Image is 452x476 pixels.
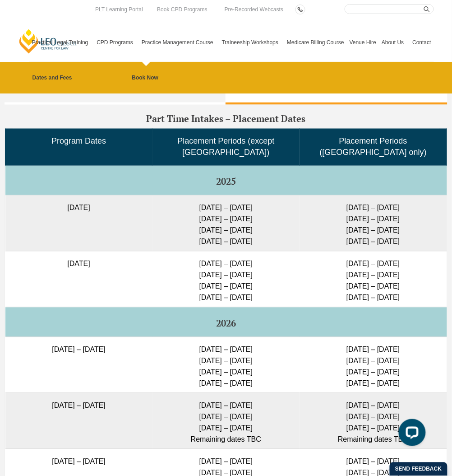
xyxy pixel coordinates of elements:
a: Practice Management Course [139,23,219,62]
a: Contact [410,23,434,62]
a: Practical Legal Training [29,23,94,62]
td: [DATE] – [DATE] [DATE] – [DATE] [DATE] – [DATE] [DATE] – [DATE] [300,252,447,308]
td: [DATE] – [DATE] [DATE] – [DATE] [DATE] – [DATE] [DATE] – [DATE] [300,337,447,393]
td: [DATE] – [DATE] [DATE] – [DATE] [DATE] – [DATE] [DATE] – [DATE] [152,196,300,252]
span: Placement Periods ([GEOGRAPHIC_DATA] only) [320,137,427,157]
a: Traineeship Workshops [219,23,284,62]
a: Pre-Recorded Webcasts [222,5,286,14]
iframe: LiveChat chat widget [392,415,429,453]
h5: 2026 [9,319,443,329]
a: CPD Programs [94,23,139,62]
td: [DATE] – [DATE] [DATE] – [DATE] [DATE] – [DATE] Remaining dates TBC [152,393,300,449]
td: [DATE] – [DATE] [5,393,152,449]
a: Book Now [132,74,231,81]
td: [DATE] – [DATE] [DATE] – [DATE] [DATE] – [DATE] [DATE] – [DATE] [300,196,447,252]
span: Placement Periods (except [GEOGRAPHIC_DATA]) [177,137,274,157]
a: About Us [379,23,410,62]
a: Venue Hire [347,23,379,62]
a: Book CPD Programs [155,5,209,14]
td: [DATE] – [DATE] [DATE] – [DATE] [DATE] – [DATE] Remaining dates TBC [300,393,447,449]
a: [PERSON_NAME] Centre for Law [18,28,78,54]
td: [DATE] – [DATE] [DATE] – [DATE] [DATE] – [DATE] [DATE] – [DATE] [152,337,300,393]
td: [DATE] – [DATE] [5,337,152,393]
a: Medicare Billing Course [284,23,347,62]
h3: Part Time Intakes – Placement Dates [5,114,447,124]
td: [DATE] [5,252,152,308]
td: [DATE] [5,196,152,252]
span: Program Dates [51,137,106,146]
a: PLT Learning Portal [93,5,145,14]
h5: 2025 [9,177,443,187]
td: [DATE] – [DATE] [DATE] – [DATE] [DATE] – [DATE] [DATE] – [DATE] [152,252,300,308]
a: Dates and Fees [32,74,132,81]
